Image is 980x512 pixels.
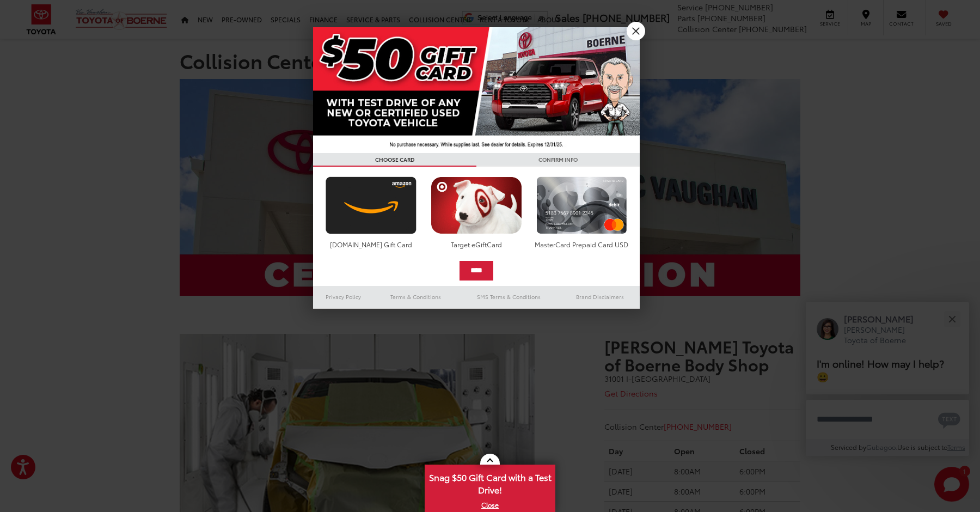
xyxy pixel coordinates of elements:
a: SMS Terms & Conditions [457,290,560,303]
h3: CONFIRM INFO [476,153,640,167]
img: targetcard.png [428,176,524,234]
a: Brand Disclaimers [560,290,640,303]
span: Snag $50 Gift Card with a Test Drive! [426,466,554,499]
img: amazoncard.png [323,176,419,234]
img: 42635_top_851395.jpg [313,27,640,153]
h3: CHOOSE CARD [313,153,476,167]
a: Terms & Conditions [374,290,457,303]
a: Privacy Policy [313,290,374,303]
img: mastercard.png [534,176,630,234]
div: MasterCard Prepaid Card USD [534,240,630,249]
div: Target eGiftCard [428,240,524,249]
div: [DOMAIN_NAME] Gift Card [323,240,419,249]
